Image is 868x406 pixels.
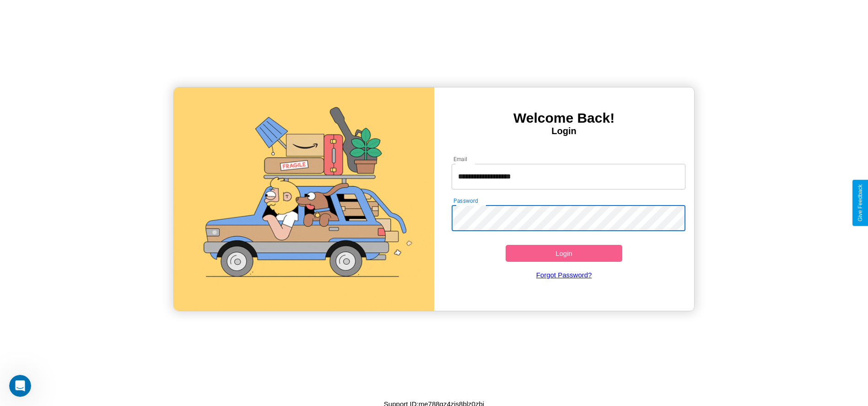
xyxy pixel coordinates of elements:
button: Login [506,245,623,262]
img: gif [174,87,434,311]
div: Give Feedback [857,184,863,222]
h4: Login [434,126,694,136]
label: Password [453,197,478,205]
a: Forgot Password? [447,262,681,288]
iframe: Intercom live chat [9,375,31,397]
label: Email [453,155,468,163]
h3: Welcome Back! [434,110,694,126]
